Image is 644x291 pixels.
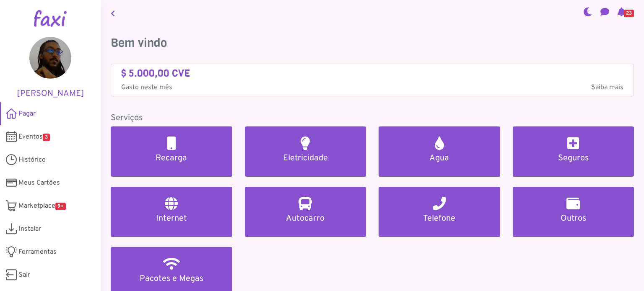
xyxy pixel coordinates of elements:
p: Gasto neste mês [121,82,623,93]
span: Marketplace [18,201,66,211]
h5: [PERSON_NAME] [13,89,88,99]
span: Pagar [18,109,36,119]
a: Outros [513,187,634,237]
h5: Pacotes e Megas [121,274,222,284]
a: Recarga [111,126,232,177]
span: Eventos [18,132,50,142]
h5: Telefone [389,214,490,224]
a: [PERSON_NAME] [13,37,88,99]
span: 3 [43,134,50,141]
h4: $ 5.000,00 CVE [121,67,623,80]
h5: Autocarro [255,214,356,224]
a: Eletricidade [245,126,366,177]
a: Telefone [379,187,500,237]
h5: Seguros [523,153,624,163]
a: Agua [379,126,500,177]
h5: Agua [389,153,490,163]
span: Histórico [18,155,46,165]
a: Internet [111,187,232,237]
span: Ferramentas [18,247,57,257]
h5: Outros [523,214,624,224]
span: Saiba mais [591,82,623,93]
span: Instalar [18,224,41,234]
h3: Bem vindo [111,36,634,50]
h5: Recarga [121,153,222,163]
h5: Internet [121,214,222,224]
span: Sair [18,270,30,280]
a: $ 5.000,00 CVE Gasto neste mêsSaiba mais [121,67,623,93]
a: Autocarro [245,187,366,237]
a: Seguros [513,126,634,177]
h5: Eletricidade [255,153,356,163]
span: 23 [624,10,634,17]
span: Meus Cartões [18,178,60,188]
h5: Serviços [111,113,634,123]
span: 9+ [55,203,66,210]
